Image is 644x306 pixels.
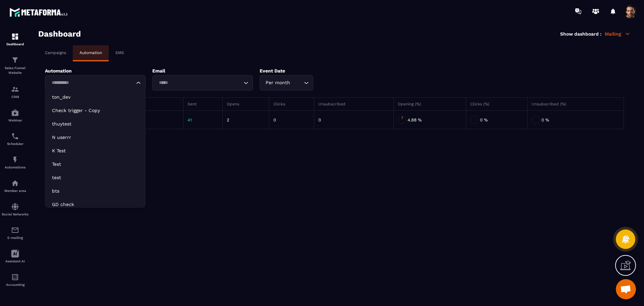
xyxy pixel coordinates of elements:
a: formationformationSales Funnel Website [2,51,29,80]
p: Scheduler [2,142,29,146]
a: formationformationCRM [2,80,29,104]
a: automationsautomationsMember area [2,174,29,198]
p: test [52,174,139,181]
img: automations [11,156,19,164]
p: Campaigns [45,50,66,55]
div: 0 % [470,115,524,125]
input: Search for option [157,79,242,87]
p: Check trigger - Copy [52,107,139,114]
span: Per month [264,79,291,87]
p: Show dashboard : [560,31,601,37]
img: accountant [11,273,19,281]
img: automations [11,179,19,187]
th: Clicks [269,98,314,111]
div: Mở cuộc trò chuyện [616,279,636,299]
p: Automation [45,68,146,73]
div: 0 % [532,115,620,125]
th: Sent [183,98,222,111]
img: automations [11,109,19,117]
td: 2 [222,111,269,129]
td: 0 [269,111,314,129]
a: schedulerschedulerScheduler [2,127,29,151]
div: 4.88 % [398,115,462,125]
p: K Test [52,147,139,154]
img: formation [11,56,19,64]
img: formation [11,85,19,93]
th: Opens [222,98,269,111]
p: Dashboard [2,42,29,46]
input: Search for option [49,79,135,87]
p: Sales Funnel Website [2,66,29,75]
p: Assistant AI [2,259,29,263]
a: automationsautomationsWebinar [2,104,29,127]
p: ton_dev [52,94,139,100]
div: Search for option [152,75,253,91]
p: CRM [2,95,29,99]
p: Email [152,68,253,73]
p: Accounting [2,283,29,287]
a: emailemailE-mailing [2,221,29,245]
img: social-network [11,203,19,211]
p: Member area [2,189,29,193]
p: Automations [2,165,29,169]
a: automationsautomationsAutomations [2,151,29,174]
img: formation [11,33,19,41]
div: Search for option [45,75,146,91]
p: Test [52,161,139,167]
td: 41 [183,111,222,129]
img: scheduler [11,132,19,140]
p: Automation [79,50,102,55]
p: Mailing [605,31,631,37]
p: SMS [115,50,124,55]
p: bts [52,188,139,194]
p: E-mailing [2,236,29,240]
p: Event Date [260,68,343,73]
th: Opening (%) [394,98,466,111]
p: Webinar [2,118,29,122]
a: formationformationDashboard [2,28,29,51]
td: 0 [314,111,393,129]
h3: Dashboard [38,29,81,39]
a: Assistant AI [2,245,29,268]
img: email [11,226,19,234]
p: Social Networks [2,212,29,216]
th: Unsubscribed [314,98,393,111]
a: accountantaccountantAccounting [2,268,29,292]
img: logo [9,6,70,18]
input: Search for option [291,79,302,87]
div: Search for option [260,75,313,91]
p: GD check [52,201,139,208]
th: Clicks (%) [466,98,528,111]
p: thuytest [52,120,139,127]
a: social-networksocial-networkSocial Networks [2,198,29,221]
p: N userrr [52,134,139,141]
th: Unsubscribed (%) [528,98,624,111]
